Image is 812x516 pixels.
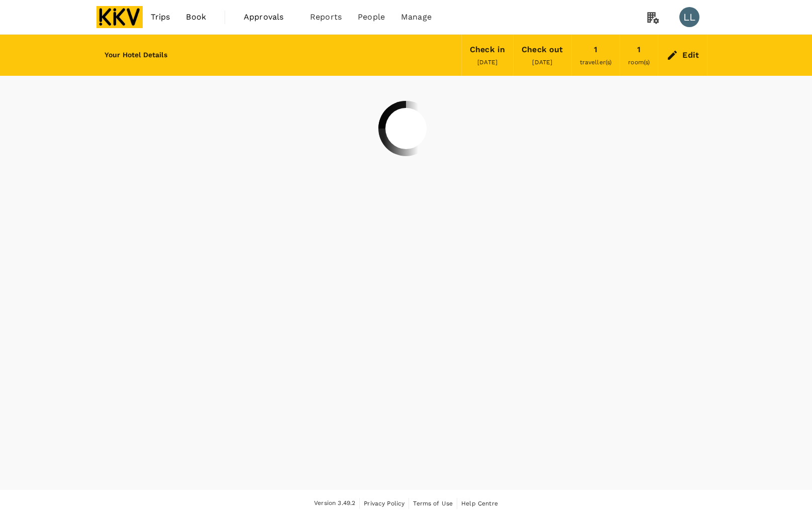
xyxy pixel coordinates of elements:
span: Help Centre [461,500,498,507]
a: Terms of Use [413,498,453,509]
h6: Your Hotel Details [105,50,167,61]
span: [DATE] [532,59,552,66]
span: [DATE] [477,59,497,66]
div: Check out [522,43,563,57]
div: LL [679,7,699,27]
a: Help Centre [461,498,498,509]
div: Check in [470,43,505,57]
div: Edit [682,48,699,62]
span: Privacy Policy [364,500,404,507]
span: Terms of Use [413,500,453,507]
span: People [358,11,385,23]
span: Reports [310,11,342,23]
span: Trips [151,11,170,23]
span: Manage [401,11,432,23]
span: room(s) [628,59,650,66]
div: 1 [594,43,597,57]
span: Book [186,11,206,23]
img: KKV Supply Chain Sdn Bhd [96,6,143,28]
div: 1 [637,43,641,57]
span: Approvals [244,11,294,23]
span: Version 3.49.2 [314,498,355,508]
a: Privacy Policy [364,498,404,509]
span: traveller(s) [580,59,612,66]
